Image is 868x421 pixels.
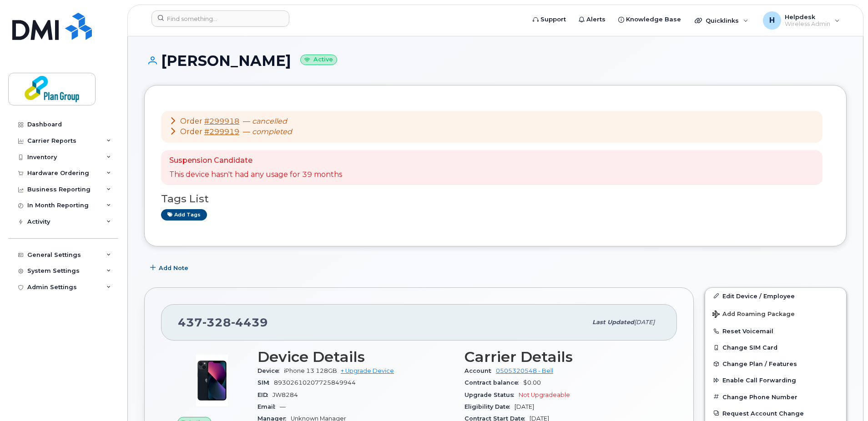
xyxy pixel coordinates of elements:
span: Device [257,367,284,374]
h3: Tags List [161,193,830,205]
span: Order [180,117,202,125]
span: [DATE] [515,403,534,410]
span: SIM [257,379,274,386]
button: Change Plan / Features [705,356,846,372]
a: Add tags [161,209,207,221]
h3: Device Details [257,349,454,365]
span: 328 [202,316,231,329]
span: Change Plan / Features [722,361,797,367]
span: Add Roaming Package [712,311,795,319]
a: #299919 [204,127,239,136]
span: — [243,117,287,125]
h3: Carrier Details [464,349,661,365]
h1: [PERSON_NAME] [144,53,847,69]
span: Not Upgradeable [519,391,570,398]
span: Enable Call Forwarding [722,377,796,384]
span: iPhone 13 128GB [284,367,337,374]
p: Suspension Candidate [169,155,342,166]
button: Change Phone Number [705,389,846,405]
p: This device hasn't had any usage for 39 months [169,170,342,180]
span: 4439 [231,316,268,329]
span: Add Note [159,264,188,272]
span: Email [257,403,280,410]
span: 437 [178,316,268,329]
span: Last updated [592,319,634,326]
span: $0.00 [523,379,541,386]
span: 89302610207725849944 [274,379,356,386]
a: + Upgrade Device [341,367,394,374]
button: Enable Call Forwarding [705,372,846,388]
span: — [243,127,292,136]
em: completed [252,127,292,136]
button: Change SIM Card [705,339,846,356]
a: 0505320548 - Bell [496,367,553,374]
button: Add Note [144,260,196,276]
button: Add Roaming Package [705,304,846,323]
span: Contract balance [464,379,523,386]
em: cancelled [252,117,287,125]
span: Upgrade Status [464,391,519,398]
span: [DATE] [634,319,655,326]
span: Order [180,127,202,136]
span: Eligibility Date [464,403,515,410]
span: EID [257,391,273,398]
a: #299918 [204,117,239,125]
span: — [280,403,286,410]
button: Reset Voicemail [705,323,846,339]
img: image20231002-3703462-1ig824h.jpeg [185,353,239,408]
span: JW8284 [273,391,298,398]
span: Account [464,367,496,374]
a: Edit Device / Employee [705,288,846,304]
small: Active [300,55,337,65]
